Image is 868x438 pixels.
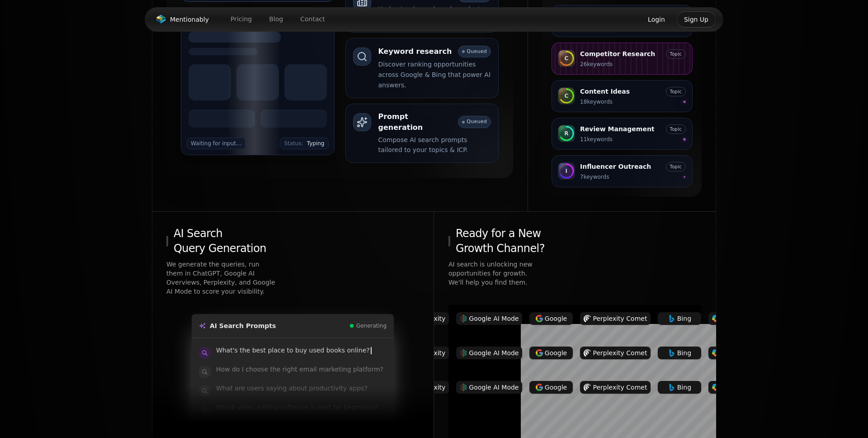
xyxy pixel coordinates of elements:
[666,49,686,59] span: Topic
[593,383,647,392] span: Perplexity Comet
[378,135,491,156] p: Compose AI search prompts tailored to your topics & ICP.
[458,46,491,58] span: Queued
[545,314,567,323] span: Google
[580,162,651,171] p: Influencer Outreach
[378,46,452,57] p: Keyword research
[566,167,568,175] span: I
[166,260,292,296] span: We generate the queries, run them in ChatGPT, Google AI Overviews, Perplexity, and Google AI Mode...
[210,321,276,330] p: AI Search Prompts
[378,59,491,90] p: Discover ranking opportunities across Google & Bing that power AI answers.
[262,12,290,26] a: Blog
[580,87,630,96] p: Content Ideas
[458,116,491,128] span: Queued
[677,348,691,357] span: Bing
[545,348,567,357] span: Google
[448,260,566,287] span: AI search is unlocking new opportunities for growth. We'll help you find them.
[284,140,303,147] span: Status:
[216,383,387,394] p: What are users saying about productivity apps?
[170,15,209,24] span: Mentionably
[152,13,212,26] a: Mentionably
[580,49,655,58] p: Competitor Research
[378,4,491,25] p: Understand your brand, products, value props, and site structure.
[356,322,387,329] span: Generating
[216,345,387,356] p: What's the best place to buy used books online?
[564,54,568,62] span: C
[580,61,613,68] div: 26 keywords
[677,314,691,323] span: Bing
[677,383,691,392] span: Bing
[307,140,325,147] span: Typing
[564,129,569,138] span: R
[293,12,332,26] a: Contact
[223,12,259,26] a: Pricing
[216,364,387,375] p: How do I choose the right email marketing platform?
[216,402,387,413] p: Which video editing software is best for beginners?
[191,140,241,147] span: Waiting for input…
[580,124,655,133] p: Review Management
[580,98,613,105] div: 18 keywords
[593,348,647,357] span: Perplexity Comet
[580,173,609,181] div: 7 keywords
[666,162,686,171] span: Topic
[666,124,686,134] span: Topic
[469,348,519,357] span: Google AI Mode
[378,111,455,133] p: Prompt generation
[545,383,567,392] span: Google
[593,314,647,323] span: Perplexity Comet
[580,136,613,143] div: 11 keywords
[469,314,519,323] span: Google AI Mode
[156,15,166,24] img: Mentionably logo
[640,11,673,28] button: Login
[676,11,716,28] button: Sign Up
[174,226,300,256] span: AI Search Query Generation
[666,87,686,96] span: Topic
[564,92,568,100] span: C
[456,226,611,256] span: Ready for a New Growth Channel?
[469,383,519,392] span: Google AI Mode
